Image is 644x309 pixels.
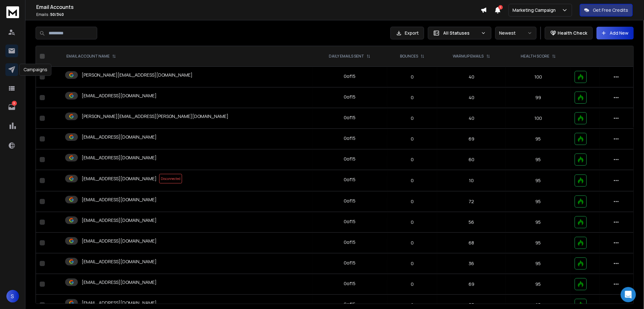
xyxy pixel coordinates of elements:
p: 0 [391,177,434,184]
div: EMAIL ACCOUNT NAME [66,54,116,59]
td: 95 [506,274,571,295]
p: [EMAIL_ADDRESS][DOMAIN_NAME] [82,300,157,306]
td: 36 [437,253,506,274]
p: [PERSON_NAME][EMAIL_ADDRESS][DOMAIN_NAME] [82,72,193,78]
p: 0 [391,115,434,121]
div: Open Intercom Messenger [621,287,636,302]
p: 0 [391,198,434,205]
button: Get Free Credits [580,4,633,17]
p: 0 [391,219,434,225]
p: [EMAIL_ADDRESS][DOMAIN_NAME] [82,217,157,223]
td: 95 [506,129,571,149]
td: 95 [506,191,571,212]
span: 50 / 340 [50,12,64,17]
p: [PERSON_NAME][EMAIL_ADDRESS][PERSON_NAME][DOMAIN_NAME] [82,113,228,120]
p: [EMAIL_ADDRESS][DOMAIN_NAME] [82,134,157,140]
p: [EMAIL_ADDRESS][DOMAIN_NAME] [82,175,157,182]
div: 0 of 15 [344,94,356,100]
td: 40 [437,108,506,129]
td: 99 [506,87,571,108]
p: All Statuses [444,30,478,36]
p: Health Check [558,30,587,36]
h1: Email Accounts [36,3,481,11]
p: [EMAIL_ADDRESS][DOMAIN_NAME] [82,154,157,161]
p: [EMAIL_ADDRESS][DOMAIN_NAME] [82,258,157,265]
button: Health Check [545,27,593,39]
p: Emails : [36,12,481,17]
td: 60 [437,149,506,170]
span: Disconnected [159,174,182,183]
p: 0 [391,74,434,80]
td: 40 [437,87,506,108]
a: 3 [5,101,18,113]
p: 0 [391,302,434,308]
div: 0 of 15 [344,260,356,266]
td: 56 [437,212,506,233]
button: Newest [495,27,537,39]
button: Add New [597,27,634,39]
td: 100 [506,108,571,129]
p: [EMAIL_ADDRESS][DOMAIN_NAME] [82,93,157,99]
p: [EMAIL_ADDRESS][DOMAIN_NAME] [82,238,157,244]
td: 95 [506,149,571,170]
td: 69 [437,129,506,149]
div: 0 of 15 [344,176,356,183]
div: 0 of 15 [344,239,356,245]
p: 0 [391,156,434,163]
div: 0 of 15 [344,280,356,287]
td: 68 [437,233,506,253]
p: BOUNCES [400,54,418,59]
p: [EMAIL_ADDRESS][DOMAIN_NAME] [82,279,157,285]
button: S [6,290,19,303]
p: 0 [391,240,434,246]
button: Export [390,27,424,39]
span: 1 [498,5,503,10]
td: 69 [437,274,506,295]
p: Get Free Credits [593,7,628,13]
p: WARMUP EMAILS [453,54,484,59]
p: HEALTH SCORE [521,54,550,59]
p: 0 [391,260,434,267]
td: 10 [437,170,506,191]
div: 0 of 15 [344,114,356,121]
div: 0 of 15 [344,301,356,307]
div: 0 of 15 [344,198,356,204]
p: 0 [391,281,434,287]
p: 0 [391,136,434,142]
p: 3 [12,101,17,106]
td: 95 [506,212,571,233]
p: DAILY EMAILS SENT [329,54,364,59]
p: [EMAIL_ADDRESS][DOMAIN_NAME] [82,196,157,203]
img: logo [6,6,19,18]
td: 40 [437,67,506,87]
div: 0 of 15 [344,73,356,79]
div: Campaigns [19,64,51,76]
td: 100 [506,67,571,87]
td: 72 [437,191,506,212]
p: Marketing Campaign [513,7,559,13]
td: 95 [506,233,571,253]
div: 0 of 15 [344,135,356,141]
div: 0 of 15 [344,156,356,162]
td: 95 [506,253,571,274]
p: 0 [391,94,434,101]
td: 95 [506,170,571,191]
div: 0 of 15 [344,218,356,225]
